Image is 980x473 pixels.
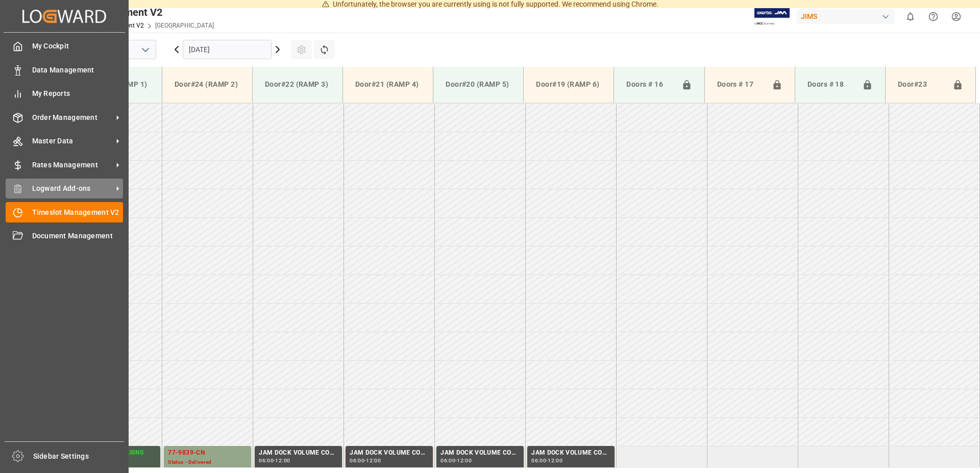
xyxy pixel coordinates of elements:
[183,40,272,59] input: DD.MM.YYYY
[546,458,548,463] div: -
[797,7,899,26] button: JIMS
[442,75,515,94] div: Door#20 (RAMP 5)
[6,60,123,80] a: Data Management
[457,458,472,463] div: 12:00
[754,8,790,26] img: Exertis%20JAM%20-%20Email%20Logo.jpg_1722504956.jpg
[168,448,247,458] div: 77-9839-CN
[259,448,338,458] div: JAM DOCK VOLUME CONTROL
[803,75,858,94] div: Doors # 18
[440,448,520,458] div: JAM DOCK VOLUME CONTROL
[32,88,124,99] span: My Reports
[32,41,124,52] span: My Cockpit
[137,42,153,58] button: open menu
[259,458,274,463] div: 06:00
[44,5,214,20] div: Timeslot Management V2
[33,451,125,462] span: Sidebar Settings
[275,458,290,463] div: 12:00
[274,458,275,463] div: -
[922,5,945,28] button: Help Center
[32,112,113,123] span: Order Management
[32,207,124,218] span: Timeslot Management V2
[797,9,895,24] div: JIMS
[899,5,922,28] button: show 0 new notifications
[455,458,457,463] div: -
[622,75,677,94] div: Doors # 16
[531,458,546,463] div: 06:00
[364,458,366,463] div: -
[168,458,247,467] div: Status - Delivered
[168,467,183,471] div: 06:00
[548,458,562,463] div: 12:00
[32,65,124,76] span: Data Management
[713,75,768,94] div: Doors # 17
[894,75,948,94] div: Door#23
[350,448,429,458] div: JAM DOCK VOLUME CONTROL
[32,136,113,146] span: Master Data
[32,160,113,170] span: Rates Management
[32,183,113,194] span: Logward Add-ons
[185,467,200,471] div: 12:00
[532,75,605,94] div: Door#19 (RAMP 6)
[366,458,381,463] div: 12:00
[183,467,184,471] div: -
[351,75,425,94] div: Door#21 (RAMP 4)
[261,75,334,94] div: Door#22 (RAMP 3)
[350,458,364,463] div: 06:00
[32,231,124,241] span: Document Management
[531,448,610,458] div: JAM DOCK VOLUME CONTROL
[6,36,123,56] a: My Cockpit
[170,75,244,94] div: Door#24 (RAMP 2)
[440,458,455,463] div: 06:00
[6,202,123,222] a: Timeslot Management V2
